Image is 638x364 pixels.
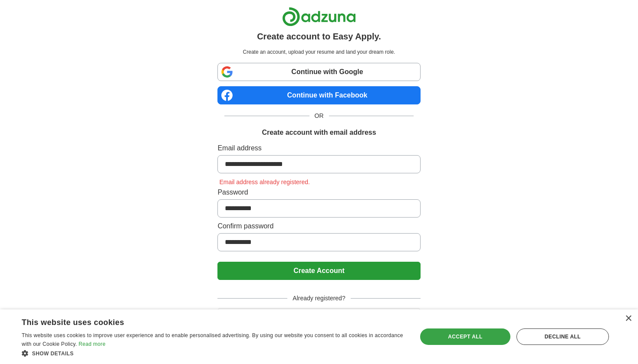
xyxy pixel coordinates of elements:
[217,221,420,231] label: Confirm password
[22,332,403,347] span: This website uses cookies to improve user experience and to enable personalised advertising. By u...
[22,315,384,328] div: This website uses cookies
[217,63,420,81] a: Continue with Google
[32,351,74,357] span: Show details
[420,328,510,345] div: Accept all
[516,328,609,345] div: Decline all
[217,187,420,198] label: Password
[217,308,420,326] button: Login
[22,349,405,357] div: Show details
[309,111,329,120] span: OR
[217,86,420,104] a: Continue with Facebook
[287,294,350,303] span: Already registered?
[625,315,631,322] div: Close
[219,48,418,56] p: Create an account, upload your resume and land your dream role.
[217,179,312,185] span: Email address already registered.
[217,143,420,153] label: Email address
[79,341,105,347] a: Read more, opens a new window
[257,30,381,43] h1: Create account to Easy Apply.
[217,262,420,280] button: Create Account
[282,7,356,26] img: Adzuna logo
[262,127,376,138] h1: Create account with email address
